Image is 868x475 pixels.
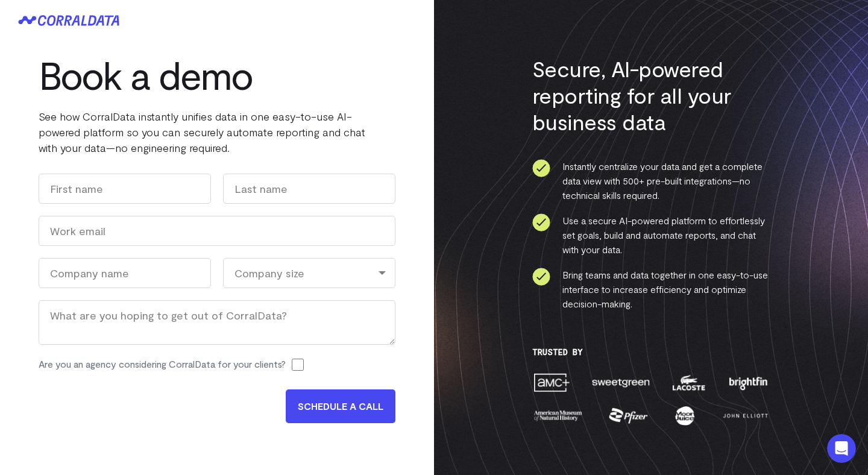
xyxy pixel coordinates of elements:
h3: Secure, AI-powered reporting for all your business data [532,55,770,135]
div: Company size [223,258,395,288]
li: Instantly centralize your data and get a complete data view with 500+ pre-built integrations—no t... [532,159,770,203]
input: Company name [39,258,211,288]
input: Last name [223,174,395,204]
h3: Trusted By [532,347,770,357]
iframe: Intercom live chat [827,434,856,463]
input: SCHEDULE A CALL [286,389,395,423]
h1: Book a demo [39,53,395,96]
li: Use a secure AI-powered platform to effortlessly set goals, build and automate reports, and chat ... [532,213,770,257]
li: Bring teams and data together in one easy-to-use interface to increase efficiency and optimize de... [532,268,770,311]
p: See how CorralData instantly unifies data in one easy-to-use AI-powered platform so you can secur... [39,109,395,156]
label: Are you an agency considering CorralData for your clients? [39,357,286,371]
input: Work email [39,216,395,246]
input: First name [39,174,211,204]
